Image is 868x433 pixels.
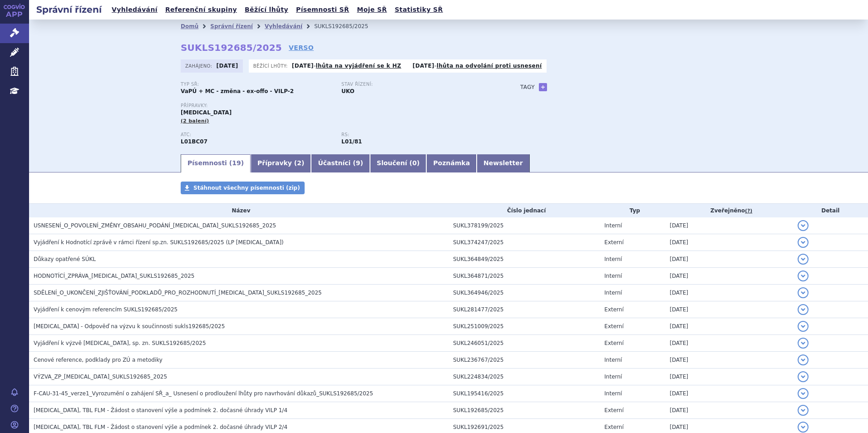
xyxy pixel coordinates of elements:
[449,204,600,217] th: Číslo jednací
[356,159,360,167] span: 9
[253,62,290,69] span: Běžící lhůty:
[604,340,623,346] span: Externí
[311,154,370,172] a: Účastníci (9)
[665,318,793,335] td: [DATE]
[217,63,238,69] strong: [DATE]
[316,63,401,69] a: lhůta na vyjádření se k HZ
[798,237,809,248] button: detail
[539,83,547,91] a: +
[34,340,206,346] span: Vyjádření k výzvě ONUREG, sp. zn. SUKLS192685/2025
[181,82,332,87] p: Typ SŘ:
[181,103,502,108] p: Přípravky:
[34,256,96,262] span: Důkazy opatřené SÚKL
[413,62,542,69] p: -
[798,371,809,382] button: detail
[449,369,600,385] td: SUKL224834/2025
[289,43,314,52] a: VERSO
[449,268,600,285] td: SUKL364871/2025
[665,204,793,217] th: Zveřejněno
[392,4,445,16] a: Statistiky SŘ
[426,154,477,172] a: Poznámka
[193,185,300,191] span: Stáhnout všechny písemnosti (zip)
[604,374,622,380] span: Interní
[449,402,600,419] td: SUKL192685/2025
[665,268,793,285] td: [DATE]
[181,132,332,138] p: ATC:
[341,138,362,145] strong: azacitidin
[181,154,251,172] a: Písemnosti (19)
[449,285,600,301] td: SUKL364946/2025
[665,402,793,419] td: [DATE]
[604,407,623,413] span: Externí
[604,239,623,246] span: Externí
[181,109,232,116] span: [MEDICAL_DATA]
[798,388,809,399] button: detail
[449,217,600,234] td: SUKL378199/2025
[798,354,809,365] button: detail
[341,88,355,94] strong: UKO
[665,301,793,318] td: [DATE]
[34,290,322,296] span: SDĚLENÍ_O_UKONČENÍ_ZJIŠŤOVÁNÍ_PODKLADŮ_PRO_ROZHODNUTÍ_ONUREG_SUKLS192685_2025
[242,4,291,16] a: Běžící lhůty
[29,3,109,16] h2: Správní řízení
[665,217,793,234] td: [DATE]
[449,335,600,352] td: SUKL246051/2025
[798,321,809,332] button: detail
[604,306,623,313] span: Externí
[163,4,240,16] a: Referenční skupiny
[181,23,198,30] a: Domů
[793,204,868,217] th: Detail
[665,251,793,268] td: [DATE]
[314,20,380,33] li: SUKLS192685/2025
[449,251,600,268] td: SUKL364849/2025
[665,352,793,369] td: [DATE]
[798,220,809,231] button: detail
[520,82,535,93] h3: Tagy
[232,159,241,167] span: 19
[413,63,434,69] strong: [DATE]
[293,4,352,16] a: Písemnosti SŘ
[477,154,530,172] a: Newsletter
[665,385,793,402] td: [DATE]
[109,4,160,16] a: Vyhledávání
[34,424,287,430] span: ONUREG, TBL FLM - Žádost o stanovení výše a podmínek 2. dočasné úhrady VILP 2/4
[665,335,793,352] td: [DATE]
[665,369,793,385] td: [DATE]
[34,390,373,397] span: F-CAU-31-45_verze1_Vyrozumění o zahájení SŘ_a_ Usnesení o prodloužení lhůty pro navrhování důkazů...
[798,422,809,433] button: detail
[600,204,665,217] th: Typ
[181,118,209,124] span: (2 balení)
[798,338,809,349] button: detail
[354,4,390,16] a: Moje SŘ
[297,159,301,167] span: 2
[210,23,253,30] a: Správní řízení
[265,23,302,30] a: Vyhledávání
[181,138,207,145] strong: AZACITIDIN
[665,234,793,251] td: [DATE]
[449,318,600,335] td: SUKL251009/2025
[412,159,417,167] span: 0
[34,323,225,330] span: ONUREG - Odpověď na výzvu k součinnosti sukls192685/2025
[604,424,623,430] span: Externí
[798,271,809,281] button: detail
[604,390,622,397] span: Interní
[341,132,493,138] p: RS:
[798,304,809,315] button: detail
[181,88,294,94] strong: VaPÚ + MC - změna - ex-offo - VILP-2
[34,273,195,279] span: HODNOTÍCÍ_ZPRÁVA_ONUREG_SUKLS192685_2025
[34,222,276,229] span: USNESENÍ_O_POVOLENÍ_ZMĚNY_OBSAHU_PODÁNÍ_ONUREG_SUKLS192685_2025
[665,285,793,301] td: [DATE]
[798,405,809,416] button: detail
[604,357,622,363] span: Interní
[798,254,809,265] button: detail
[341,82,493,87] p: Stav řízení:
[604,323,623,330] span: Externí
[449,301,600,318] td: SUKL281477/2025
[604,222,622,229] span: Interní
[34,239,284,246] span: Vyjádření k Hodnotící zprávě v rámci řízení sp.zn. SUKLS192685/2025 (LP Onureg)
[449,234,600,251] td: SUKL374247/2025
[34,306,178,313] span: Vyjádření k cenovým referencím SUKLS192685/2025
[251,154,311,172] a: Přípravky (2)
[798,287,809,298] button: detail
[370,154,426,172] a: Sloučení (0)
